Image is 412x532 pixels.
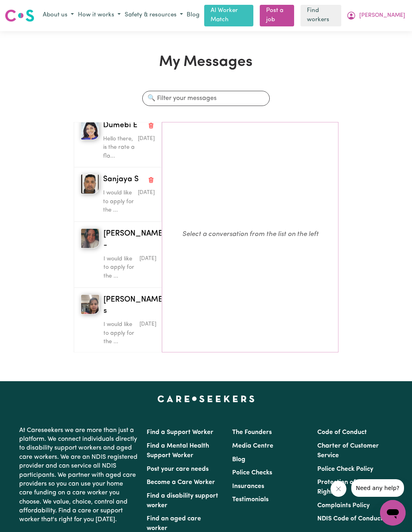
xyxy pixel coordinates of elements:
a: Post your care needs [147,466,209,472]
span: [PERSON_NAME] - [103,228,165,252]
a: Find workers [301,5,341,26]
img: Careseekers logo [5,8,34,23]
button: About us [41,9,76,22]
p: At Careseekers we are more than just a platform. We connect individuals directly to disability su... [19,423,137,528]
input: 🔍 Filter your messages [142,91,270,106]
h1: My Messages [74,54,338,72]
img: Sandeep kaur s [81,294,100,314]
img: Sanjaya S [81,174,99,194]
span: Message sent on June 4, 2025 [139,256,156,261]
span: Message sent on June 4, 2025 [138,190,155,195]
a: Blog [185,9,201,22]
a: Find a Mental Health Support Worker [147,443,209,459]
a: AI Worker Match [204,5,253,26]
a: Find an aged care worker [147,516,201,532]
button: Dumebi EDumebi EDelete conversationHello there, is the rate a fla...Message sent on June 4, 2025 [74,113,161,168]
a: Code of Conduct [317,429,367,436]
a: Careseekers home page [157,396,255,402]
button: Arpanpreet -[PERSON_NAME] -Delete conversationI would like to apply for the ...Message sent on Ju... [74,222,161,287]
a: The Founders [232,429,272,436]
button: Safety & resources [123,9,185,22]
a: Find a disability support worker [147,493,218,509]
a: Post a job [260,5,294,26]
span: Dumebi E [103,120,137,132]
a: Become a Care Worker [147,479,215,486]
span: Sanjaya S [103,174,139,186]
a: Protection of Human Rights [317,479,378,495]
button: Delete conversation [147,120,155,131]
a: Blog [232,456,245,463]
button: Sanjaya SSanjaya SDelete conversationI would like to apply for the ...Message sent on June 4, 2025 [74,167,161,222]
img: Dumebi E [81,120,99,140]
span: Message sent on June 3, 2025 [139,322,156,327]
a: Insurances [232,483,264,490]
a: Police Check Policy [317,466,373,472]
iframe: Message from company [350,479,406,497]
button: Sandeep kaur s[PERSON_NAME] sDelete conversationI would like to apply for the ...Message sent on ... [74,288,161,353]
button: Delete conversation [147,175,155,185]
a: NDIS Code of Conduct [317,516,383,522]
p: I would like to apply for the ... [103,189,137,215]
p: I would like to apply for the ... [103,255,139,281]
em: Select a conversation from the list on the left [182,231,318,238]
img: Arpanpreet - [81,228,100,248]
p: Hello there, is the rate a fla... [103,135,137,161]
a: Find a Support Worker [147,429,213,436]
span: [PERSON_NAME] [359,11,405,20]
a: Testimonials [232,496,269,503]
a: Complaints Policy [317,502,370,509]
a: Police Checks [232,470,272,476]
p: I would like to apply for the ... [103,320,139,346]
a: Charter of Customer Service [317,443,379,459]
span: [PERSON_NAME] s [103,294,165,318]
button: My Account [344,9,407,22]
span: Message sent on June 4, 2025 [138,136,155,141]
button: How it works [76,9,123,22]
iframe: Button to launch messaging window [380,500,406,526]
a: Media Centre [232,443,273,449]
a: Careseekers logo [5,6,34,25]
iframe: Close message [330,481,346,497]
